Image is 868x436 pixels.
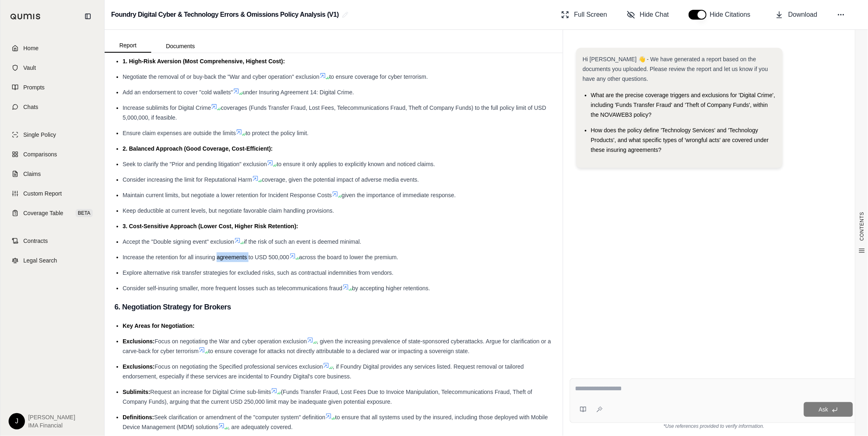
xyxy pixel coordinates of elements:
[574,10,607,20] span: Full Screen
[228,424,293,430] span: , are adequately covered.
[123,89,233,96] span: Add an endorsement to cover "cold wallets"
[246,130,309,136] span: to protect the policy limit.
[23,209,63,217] span: Coverage Table
[788,10,817,20] span: Download
[123,323,195,329] span: Key Areas for Negotiation:
[208,348,470,354] span: to ensure coverage for attacks not directly attributable to a declared war or impacting a soverei...
[76,209,93,217] span: BETA
[244,238,361,245] span: if the risk of such an event is deemed minimal.
[859,212,865,241] span: CONTENTS
[9,413,25,429] div: J
[123,238,234,245] span: Accept the "Double signing event" exclusion
[23,64,36,72] span: Vault
[123,389,532,405] span: (Funds Transfer Fraud, Lost Fees Due to Invoice Manipulation, Telecommunications Fraud, Theft of ...
[277,161,435,167] span: to ensure it only applies to explicitly known and noticed claims.
[591,92,775,118] span: What are the precise coverage triggers and exclusions for 'Digital Crime', including 'Funds Trans...
[123,130,236,136] span: Ensure claim expenses are outside the limits
[154,414,325,420] span: Seek clarification or amendment of the "computer system" definition
[123,269,394,276] span: Explore alternative risk transfer strategies for excluded risks, such as contractual indemnities ...
[5,98,99,116] a: Chats
[151,40,210,53] button: Documents
[23,44,38,52] span: Home
[23,150,57,158] span: Comparisons
[28,421,75,429] span: IMA Financial
[23,83,45,91] span: Prompts
[123,105,546,121] span: coverages (Funds Transfer Fraud, Lost Fees, Telecommunications Fraud, Theft of Company Funds) to ...
[155,338,307,345] span: Focus on negotiating the War and cyber operation exclusion
[570,423,858,429] div: *Use references provided to verify information.
[123,338,551,354] span: , given the increasing prevalence of state-sponsored cyberattacks. Argue for clarification or a c...
[558,7,611,23] button: Full Screen
[624,7,672,23] button: Hide Chat
[10,13,41,20] img: Qumis Logo
[243,89,354,96] span: under Insuring Agreement 14: Digital Crime.
[804,402,853,417] button: Ask
[123,161,267,167] span: Seek to clarify the "Prior and pending litigation" exclusion
[123,105,211,111] span: Increase sublimits for Digital Crime
[123,192,332,198] span: Maintain current limits, but negotiate a lower retention for Incident Response Costs
[262,176,419,183] span: coverage, given the potential impact of adverse media events.
[5,78,99,96] a: Prompts
[640,10,669,20] span: Hide Chat
[23,170,41,178] span: Claims
[111,7,339,22] h2: Foundry Digital Cyber & Technology Errors & Omissions Policy Analysis (V1)
[123,285,342,291] span: Consider self-insuring smaller, more frequent losses such as telecommunications fraud
[150,389,271,395] span: Request an increase for Digital Crime sub-limits
[819,406,828,413] span: Ask
[123,414,154,420] span: Definitions:
[123,389,150,395] span: Sublimits:
[5,204,99,222] a: Coverage TableBETA
[5,39,99,57] a: Home
[23,237,48,245] span: Contracts
[123,363,155,370] span: Exclusions:
[23,256,57,265] span: Legal Search
[123,207,334,214] span: Keep deductible at current levels, but negotiate favorable claim handling provisions.
[114,300,553,314] h3: 6. Negotiation Strategy for Brokers
[5,232,99,250] a: Contracts
[155,363,323,370] span: Focus on negotiating the Specified professional services exclusion
[23,189,62,198] span: Custom Report
[5,145,99,163] a: Comparisons
[5,185,99,202] a: Custom Report
[710,10,756,20] span: Hide Citations
[123,414,548,430] span: to ensure that all systems used by the insured, including those deployed with Mobile Device Manag...
[352,285,430,291] span: by accepting higher retentions.
[329,73,428,80] span: to ensure coverage for cyber terrorism.
[772,7,821,23] button: Download
[23,103,38,111] span: Chats
[583,56,768,82] span: Hi [PERSON_NAME] 👋 - We have generated a report based on the documents you uploaded. Please revie...
[105,39,151,53] button: Report
[5,165,99,183] a: Claims
[5,59,99,77] a: Vault
[5,126,99,144] a: Single Policy
[591,127,769,153] span: How does the policy define 'Technology Services' and 'Technology Products', and what specific typ...
[123,176,252,183] span: Consider increasing the limit for Reputational Harm
[123,58,285,65] span: 1. High-Risk Aversion (Most Comprehensive, Highest Cost):
[23,131,56,139] span: Single Policy
[123,254,289,260] span: Increase the retention for all insuring agreements to USD 500,000
[123,73,320,80] span: Negotiate the removal of or buy-back the "War and cyber operation" exclusion
[123,145,273,152] span: 2. Balanced Approach (Good Coverage, Cost-Efficient):
[342,192,456,198] span: given the importance of immediate response.
[5,251,99,269] a: Legal Search
[123,338,155,345] span: Exclusions:
[123,223,298,229] span: 3. Cost-Sensitive Approach (Lower Cost, Higher Risk Retention):
[28,413,75,421] span: [PERSON_NAME]
[81,10,94,23] button: Collapse sidebar
[299,254,398,260] span: across the board to lower the premium.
